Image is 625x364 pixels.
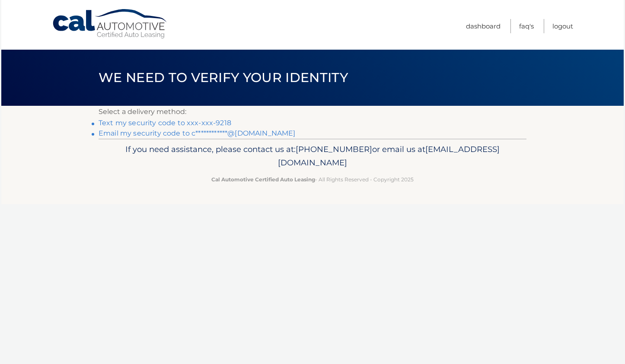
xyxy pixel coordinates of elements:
[552,19,573,33] a: Logout
[99,119,231,127] a: Text my security code to xxx-xxx-9218
[99,70,348,85] span: We need to verify your identity
[104,175,521,184] p: - All Rights Reserved - Copyright 2025
[519,19,534,33] a: FAQ's
[466,19,501,33] a: Dashboard
[211,176,315,183] strong: Cal Automotive Certified Auto Leasing
[296,144,372,154] span: [PHONE_NUMBER]
[104,142,521,170] p: If you need assistance, please contact us at: or email us at
[52,9,169,39] a: Cal Automotive
[99,106,526,118] p: Select a delivery method:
